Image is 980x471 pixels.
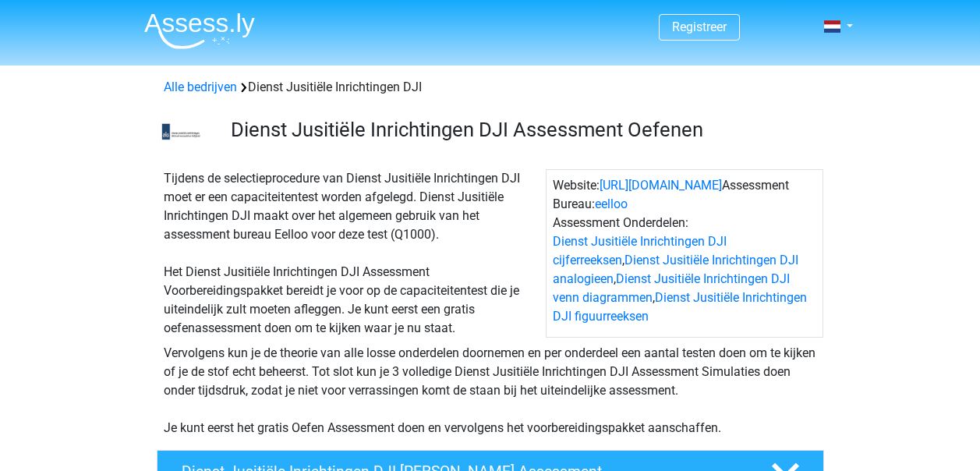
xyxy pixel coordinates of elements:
a: eelloo [595,197,628,211]
a: Dienst Jusitiële Inrichtingen DJI venn diagrammen [553,271,790,305]
a: Registreer [672,19,727,34]
div: Vervolgens kun je de theorie van alle losse onderdelen doornemen en per onderdeel een aantal test... [157,344,823,437]
div: Website: Assessment Bureau: Assessment Onderdelen: , , , [546,169,823,338]
h3: Dienst Jusitiële Inrichtingen DJI Assessment Oefenen [231,118,812,142]
img: Assessly [144,12,255,49]
a: Dienst Jusitiële Inrichtingen DJI analogieen [553,253,798,286]
div: Tijdens de selectieprocedure van Dienst Jusitiële Inrichtingen DJI moet er een capaciteitentest w... [157,169,546,338]
a: Dienst Jusitiële Inrichtingen DJI figuurreeksen [553,290,807,324]
a: Alle bedrijven [164,80,237,94]
a: Dienst Jusitiële Inrichtingen DJI cijferreeksen [553,234,727,267]
div: Dienst Jusitiële Inrichtingen DJI [157,78,823,97]
a: [URL][DOMAIN_NAME] [600,178,722,193]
